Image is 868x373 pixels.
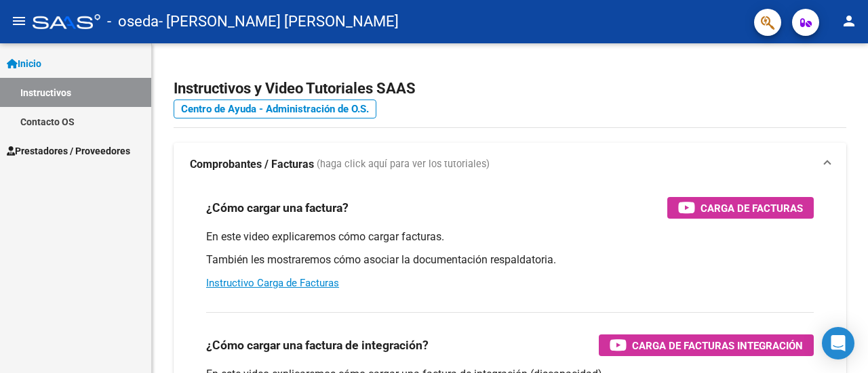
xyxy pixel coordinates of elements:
[599,334,814,356] button: Carga de Facturas Integración
[7,56,41,71] span: Inicio
[206,277,339,289] a: Instructivo Carga de Facturas
[701,200,803,217] span: Carga de Facturas
[190,157,314,172] strong: Comprobantes / Facturas
[667,197,814,219] button: Carga de Facturas
[7,144,130,158] span: Prestadores / Proveedores
[632,337,803,354] span: Carga de Facturas Integración
[11,13,27,29] mat-icon: menu
[206,336,429,355] h3: ¿Cómo cargar una factura de integración?
[174,100,376,118] a: Centro de Ayuda - Administración de O.S.
[107,7,159,37] span: - oseda
[206,229,814,244] p: En este video explicaremos cómo cargar facturas.
[206,253,814,267] p: También les mostraremos cómo asociar la documentación respaldatoria.
[317,157,490,172] span: (haga click aquí para ver los tutoriales)
[174,76,846,102] h2: Instructivos y Video Tutoriales SAAS
[174,143,846,186] mat-expansion-panel-header: Comprobantes / Facturas (haga click aquí para ver los tutoriales)
[159,7,399,37] span: - [PERSON_NAME] [PERSON_NAME]
[822,327,854,359] div: Open Intercom Messenger
[206,198,349,217] h3: ¿Cómo cargar una factura?
[841,13,857,29] mat-icon: person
